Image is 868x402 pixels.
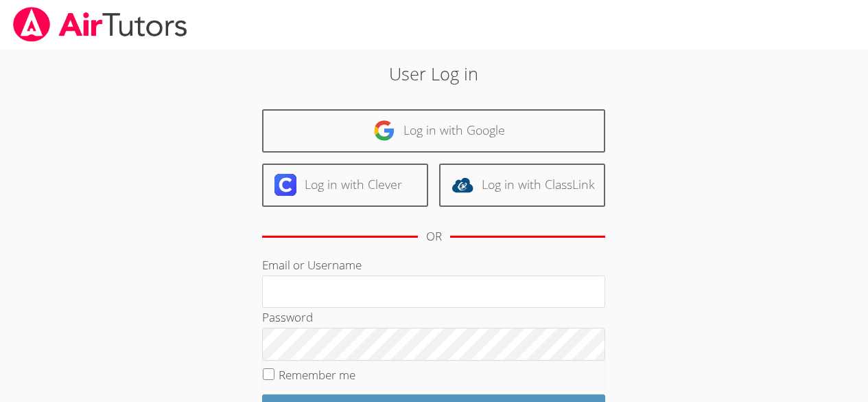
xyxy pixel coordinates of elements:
[262,164,428,207] a: Log in with Clever
[262,109,605,153] a: Log in with Google
[262,257,362,273] label: Email or Username
[274,174,296,196] img: clever-logo-6eab21bc6e7a338710f1a6ff85c0baf02591cd810cc4098c63d3a4b26e2feb20.svg
[373,120,395,142] img: google-logo-50288ca7cdecda66e5e0955fdab243c47b7ad437acaf1139b6f446037453330a.svg
[200,60,668,87] h2: User Log in
[426,227,442,247] div: OR
[451,174,473,196] img: classlink-logo-d6bb404cc1216ec64c9a2012d9dc4662098be43eaf13dc465df04b49fa7ab582.svg
[12,7,189,42] img: airtutors_banner-c4298cdbf04f3fff15de1276eac7730deb9818008684d7c2e4769d2f7ddbe033.png
[279,367,355,383] label: Remember me
[262,309,313,325] label: Password
[439,164,605,207] a: Log in with ClassLink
